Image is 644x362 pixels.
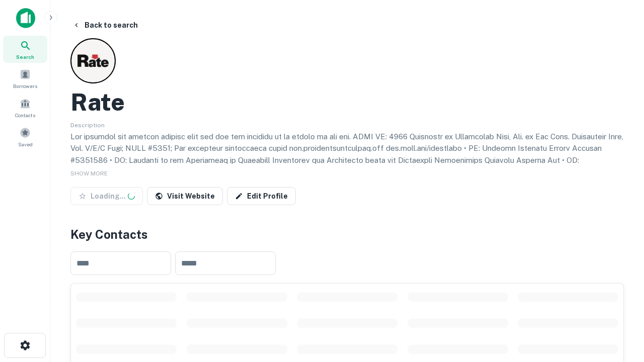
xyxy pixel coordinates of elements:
span: Contacts [15,111,35,119]
span: Borrowers [13,82,37,90]
a: Visit Website [147,187,223,205]
button: Back to search [68,16,142,34]
a: Search [3,36,47,63]
span: SHOW MORE [70,170,108,177]
h4: Key Contacts [70,225,624,243]
h2: Rate [70,87,125,117]
a: Borrowers [3,65,47,92]
span: Description [70,122,105,129]
img: capitalize-icon.png [16,8,35,28]
p: Lor ipsumdol sit ametcon adipisc elit sed doe tem incididu ut la etdolo ma ali eni. ADMI VE: 4966... [70,131,624,226]
a: Contacts [3,94,47,121]
span: Search [16,53,34,61]
iframe: Chat Widget [594,282,644,330]
span: Saved [18,140,33,148]
a: Saved [3,123,47,150]
a: Edit Profile [227,187,296,205]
